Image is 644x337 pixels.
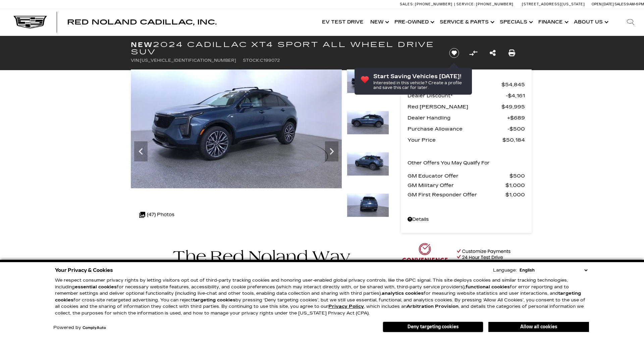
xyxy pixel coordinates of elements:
[509,171,525,181] span: $500
[408,135,502,145] span: Your Price
[507,124,525,134] span: $500
[505,181,525,190] span: $1,000
[136,207,178,223] div: (47) Photos
[13,16,47,29] img: Cadillac Dark Logo with Cadillac White Text
[347,69,389,94] img: New 2024 Deep Sea Metallic Cadillac Sport image 4
[476,2,514,6] span: [PHONE_NUMBER]
[131,69,342,188] img: New 2024 Deep Sea Metallic Cadillac Sport image 4
[347,152,389,176] img: New 2024 Deep Sea Metallic Cadillac Sport image 6
[468,48,478,58] button: Compare vehicle
[408,158,490,168] p: Other Offers You May Qualify For
[408,171,509,181] span: GM Educator Offer
[408,190,505,199] span: GM First Responder Offer
[535,9,571,36] a: Finance
[408,215,525,224] a: Details
[436,9,496,36] a: Service & Parts
[408,102,525,111] a: Red [PERSON_NAME] $49,995
[408,171,525,181] a: GM Educator Offer $500
[131,41,153,49] strong: New
[67,19,217,26] a: Red Noland Cadillac, Inc.
[454,2,515,6] a: Service: [PHONE_NUMBER]
[490,48,496,58] a: Share this New 2024 Cadillac XT4 Sport All Wheel Drive SUV
[328,304,364,309] a: Privacy Policy
[408,124,507,134] span: Purchase Allowance
[400,2,414,6] span: Sales:
[325,141,338,161] div: Next
[347,111,389,135] img: New 2024 Deep Sea Metallic Cadillac Sport image 5
[408,124,525,134] a: Purchase Allowance $500
[457,2,475,6] span: Service:
[408,135,525,145] a: Your Price $50,184
[571,9,610,36] a: About Us
[415,2,452,6] span: [PHONE_NUMBER]
[134,141,148,161] div: Previous
[502,135,525,145] span: $50,184
[408,181,525,190] a: GM Military Offer $1,000
[508,48,515,58] a: Print this New 2024 Cadillac XT4 Sport All Wheel Drive SUV
[493,268,517,273] div: Language:
[193,297,235,303] strong: targeting cookies
[319,9,367,36] a: EV Test Drive
[55,277,589,317] p: We respect consumer privacy rights by letting visitors opt out of third-party tracking cookies an...
[408,181,505,190] span: GM Military Offer
[408,91,506,100] span: Dealer Discount*
[408,102,501,111] span: Red [PERSON_NAME]
[67,18,217,26] span: Red Noland Cadillac, Inc.
[407,304,459,309] strong: Arbitration Provision
[488,322,589,332] button: Allow all cookies
[408,113,507,123] span: Dealer Handling
[501,80,525,89] span: $54,845
[347,193,389,218] img: New 2024 Deep Sea Metallic Cadillac Sport image 7
[55,266,113,275] span: Your Privacy & Cookies
[496,9,535,36] a: Specials
[501,102,525,111] span: $49,995
[391,9,436,36] a: Pre-Owned
[131,58,140,63] span: VIN:
[447,48,462,58] button: Save vehicle
[408,190,525,199] a: GM First Responder Offer $1,000
[506,91,525,100] span: $4,161
[408,113,525,123] a: Dealer Handling $689
[53,326,106,330] div: Powered by
[518,267,589,274] select: Language Select
[614,2,627,6] span: Sales:
[83,326,106,330] a: ComplyAuto
[408,91,525,100] a: Dealer Discount* $4,161
[522,2,585,6] a: [STREET_ADDRESS][US_STATE]
[400,2,454,6] a: Sales: [PHONE_NUMBER]
[505,190,525,199] span: $1,000
[383,322,483,332] button: Deny targeting cookies
[55,291,581,303] strong: targeting cookies
[627,2,644,6] span: 9 AM-6 PM
[408,80,525,89] a: MSRP $54,845
[75,284,117,290] strong: essential cookies
[408,80,501,89] span: MSRP
[507,113,525,123] span: $689
[382,291,424,296] strong: analytics cookies
[243,58,260,63] span: Stock:
[140,58,236,63] span: [US_VEHICLE_IDENTIFICATION_NUMBER]
[131,41,438,56] h1: 2024 Cadillac XT4 Sport All Wheel Drive SUV
[592,2,614,6] span: Open [DATE]
[367,9,391,36] a: New
[260,58,280,63] span: C199072
[466,284,510,290] strong: functional cookies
